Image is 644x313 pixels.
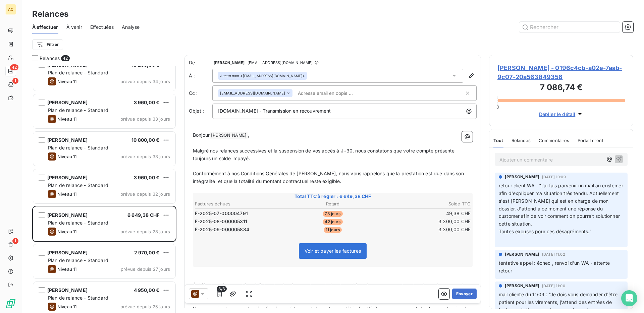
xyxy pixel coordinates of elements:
[48,220,108,226] span: Plan de relance - Standard
[537,110,586,118] button: Déplier le détail
[57,154,76,159] span: Niveau 11
[497,63,625,81] span: [PERSON_NAME] - 0196c4cb-a02e-7aab-9c07-20a563849356
[193,171,465,184] span: Conformément à nos Conditions Générales de [PERSON_NAME], nous vous rappelons que la prestation e...
[134,175,160,180] span: 3 960,00 €
[120,229,170,234] span: prévue depuis 28 jours
[220,73,305,78] div: <[EMAIL_ADDRESS][DOMAIN_NAME]>
[195,218,247,225] span: F-2025-08-000005311
[505,251,539,257] span: [PERSON_NAME]
[379,200,471,207] th: Solde TTC
[193,283,470,296] span: À défaut de règlement immédiat, votre dossier sera transmis à notre cabinet de recouvrement parte...
[578,138,603,143] span: Portail client
[120,304,170,309] span: prévue depuis 25 jours
[5,298,16,309] img: Logo LeanPay
[5,4,16,15] div: AC
[305,248,361,254] span: Voir et payer les factures
[499,260,611,273] span: tentative appel : échec , renvoi d'un WA - attente retour
[134,250,160,255] span: 2 970,00 €
[48,295,108,301] span: Plan de relance - Standard
[47,175,88,180] span: [PERSON_NAME]
[120,191,170,197] span: prévue depuis 32 jours
[189,90,212,97] label: Cc :
[193,148,456,161] span: Malgré nos relances successives et la suspension de vos accès à J+30, nous constatons que votre c...
[66,24,82,30] span: À venir
[131,137,159,143] span: 10 800,00 €
[12,238,18,244] span: 1
[210,132,248,139] span: [PERSON_NAME]
[189,59,212,66] span: De :
[120,154,170,159] span: prévue depuis 33 jours
[47,212,88,218] span: [PERSON_NAME]
[57,116,76,122] span: Niveau 11
[12,78,18,84] span: 1
[323,211,342,217] span: 73 jours
[120,79,170,84] span: prévue depuis 34 jours
[48,182,108,188] span: Plan de relance - Standard
[32,66,176,313] div: grid
[194,193,472,200] span: Total TTC à régler : 6 649,38 CHF
[57,191,76,197] span: Niveau 11
[47,100,88,105] span: [PERSON_NAME]
[32,8,68,20] h3: Relances
[57,266,76,272] span: Niveau 11
[214,61,245,65] span: [PERSON_NAME]
[134,100,160,105] span: 3 960,00 €
[505,174,539,180] span: [PERSON_NAME]
[122,24,140,30] span: Analyse
[512,138,531,143] span: Relances
[121,266,170,272] span: prévue depuis 27 jours
[496,104,499,110] span: 0
[497,81,625,95] h3: 7 086,74 €
[505,283,539,289] span: [PERSON_NAME]
[134,287,160,293] span: 4 950,00 €
[120,116,170,122] span: prévue depuis 33 jours
[48,257,108,263] span: Plan de relance - Standard
[32,39,63,50] button: Filtrer
[48,70,108,75] span: Plan de relance - Standard
[539,138,570,143] span: Commentaires
[542,284,565,288] span: [DATE] 11:00
[499,183,625,227] span: retour client WA : "j'ai fais parvenir un mail au custemer afin d'expliquer ma situation très ten...
[379,226,471,233] td: 3 300,00 CHF
[248,132,249,138] span: ,
[324,227,342,233] span: 11 jours
[195,200,286,207] th: Factures échues
[452,289,477,299] button: Envoyer
[218,108,331,114] span: [DOMAIN_NAME] - Transmission en recouvrement
[220,91,285,95] span: [EMAIL_ADDRESS][DOMAIN_NAME]
[499,229,592,234] span: Toutes excuses pour ces désagréments."
[287,200,378,207] th: Retard
[40,55,60,62] span: Relances
[542,252,565,256] span: [DATE] 11:02
[379,210,471,217] td: 49,38 CHF
[10,64,18,70] span: 42
[220,73,239,78] em: Aucun nom
[193,132,210,138] span: Bonjour
[323,219,342,225] span: 42 jours
[57,304,76,309] span: Niveau 11
[127,212,159,218] span: 6 649,38 CHF
[61,55,69,61] span: 42
[47,137,88,143] span: [PERSON_NAME]
[621,290,637,306] div: Open Intercom Messenger
[48,145,108,150] span: Plan de relance - Standard
[47,287,88,293] span: [PERSON_NAME]
[246,61,313,65] span: - [EMAIL_ADDRESS][DOMAIN_NAME]
[90,24,114,30] span: Effectuées
[189,72,212,79] label: À :
[189,108,204,114] span: Objet :
[519,22,620,33] input: Rechercher
[57,229,76,234] span: Niveau 11
[32,24,58,30] span: À effectuer
[195,226,249,233] span: F-2025-09-000005884
[493,138,503,143] span: Tout
[379,218,471,225] td: 3 300,00 CHF
[295,88,373,98] input: Adresse email en copie ...
[499,292,619,313] span: mail cliente du 11/09 : "Je dois vous demander d'être patient pour les virements, j'attend des en...
[48,107,108,113] span: Plan de relance - Standard
[57,79,76,84] span: Niveau 11
[217,286,227,292] span: 3/3
[195,210,248,217] span: F-2025-07-000004791
[47,250,88,255] span: [PERSON_NAME]
[542,175,566,179] span: [DATE] 10:09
